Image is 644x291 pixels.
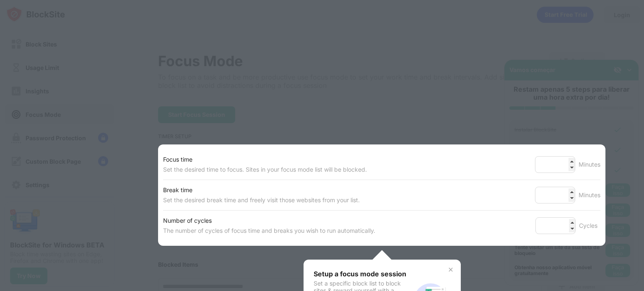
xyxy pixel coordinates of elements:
div: Cycles [579,221,600,231]
div: Break time [163,185,360,195]
div: Focus time [163,155,367,165]
div: Minutes [579,160,600,170]
img: x-button.svg [447,266,454,273]
div: Set the desired break time and freely visit those websites from your list. [163,195,360,205]
div: Minutes [579,190,600,200]
div: Number of cycles [163,216,375,226]
div: Setup a focus mode session [314,270,410,278]
div: Set the desired time to focus. Sites in your focus mode list will be blocked. [163,165,367,175]
div: The number of cycles of focus time and breaks you wish to run automatically. [163,226,375,236]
